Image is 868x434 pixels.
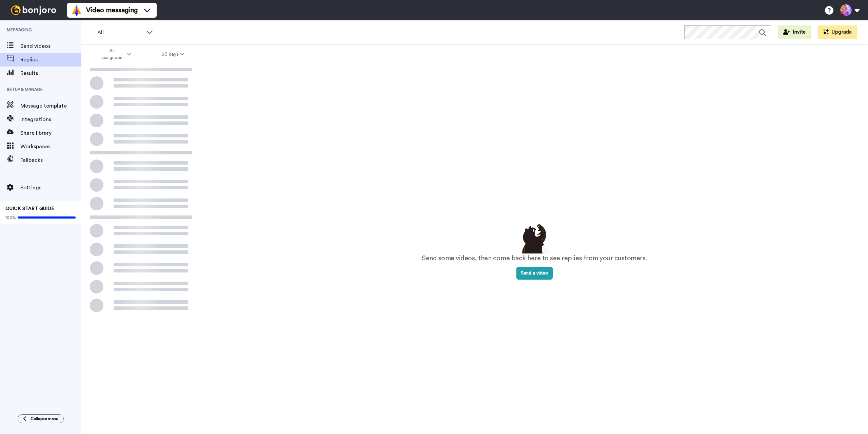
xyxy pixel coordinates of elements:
[516,267,553,280] button: Send a video
[818,25,857,39] button: Upgrade
[146,48,200,60] button: 30 days
[98,48,125,61] span: All assignees
[517,222,551,253] img: results-emptystates.png
[20,115,81,124] span: Integrations
[5,206,54,211] span: QUICK START GUIDE
[20,42,81,50] span: Send videos
[20,143,81,151] span: Workspaces
[422,253,647,263] p: Send some videos, then come back here to see replies from your customers.
[20,102,81,110] span: Message template
[97,29,143,37] span: All
[20,69,81,77] span: Results
[86,5,138,15] span: Video messaging
[31,416,58,421] span: Collapse menu
[778,25,811,39] button: Invite
[5,215,16,220] span: 100%
[20,156,81,164] span: Fallbacks
[83,45,146,64] button: All assignees
[8,5,59,15] img: bj-logo-header-white.svg
[71,5,82,16] img: vm-color.svg
[18,414,64,423] button: Collapse menu
[516,271,553,276] a: Send a video
[20,184,81,192] span: Settings
[20,129,81,137] span: Share library
[20,56,81,64] span: Replies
